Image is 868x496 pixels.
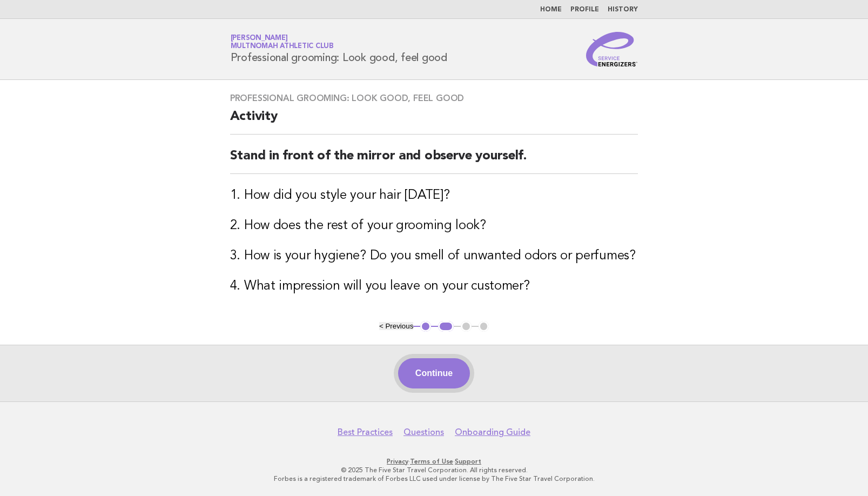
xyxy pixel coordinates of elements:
[410,458,453,465] a: Terms of Use
[403,427,444,438] a: Questions
[398,358,470,388] button: Continue
[230,108,638,135] h2: Activity
[379,322,413,330] button: < Previous
[230,187,638,204] h3: 1. How did you style your hair [DATE]?
[230,93,638,104] h3: Professional grooming: Look good, feel good
[230,217,638,234] h3: 2. How does the rest of your grooming look?
[104,466,765,474] p: © 2025 The Five Star Travel Corporation. All rights reserved.
[570,6,599,13] a: Profile
[231,35,447,63] h1: Professional grooming: Look good, feel good
[387,458,408,465] a: Privacy
[438,321,454,332] button: 2
[230,278,638,295] h3: 4. What impression will you leave on your customer?
[540,6,562,13] a: Home
[104,457,765,466] p: · ·
[455,458,481,465] a: Support
[230,247,638,265] h3: 3. How is your hygiene? Do you smell of unwanted odors or perfumes?
[231,43,334,50] span: Multnomah Athletic Club
[586,32,638,66] img: Service Energizers
[230,148,638,174] h2: Stand in front of the mirror and observe yourself.
[608,6,638,13] a: History
[338,427,393,438] a: Best Practices
[231,35,334,50] a: [PERSON_NAME]Multnomah Athletic Club
[420,321,431,332] button: 1
[455,427,530,438] a: Onboarding Guide
[104,474,765,483] p: Forbes is a registered trademark of Forbes LLC used under license by The Five Star Travel Corpora...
